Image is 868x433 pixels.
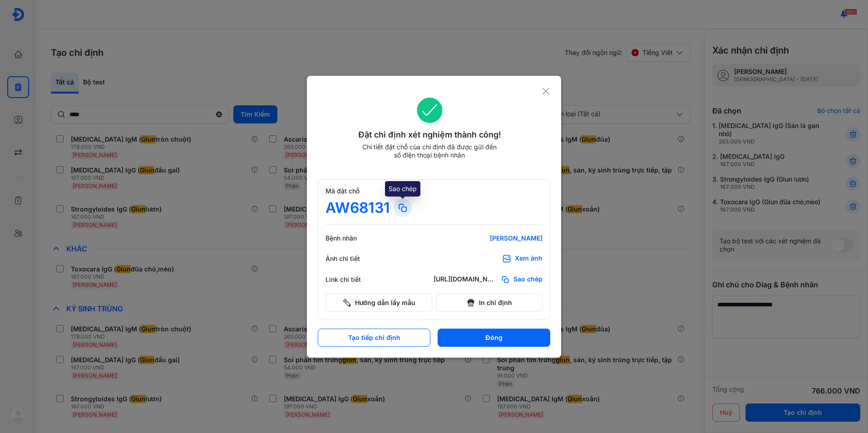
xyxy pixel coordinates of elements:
div: [URL][DOMAIN_NAME] [434,275,497,284]
div: Đặt chỉ định xét nghiệm thành công! [318,128,542,141]
button: Đóng [438,329,550,347]
span: Sao chép [513,275,542,284]
div: AW68131 [325,199,390,217]
button: Hướng dẫn lấy mẫu [325,294,432,312]
div: Link chi tiết [325,276,380,284]
div: Bệnh nhân [325,234,380,242]
button: Tạo tiếp chỉ định [318,329,430,347]
div: Chi tiết đặt chỗ của chỉ định đã được gửi đến số điện thoại bệnh nhân [358,143,501,159]
div: Xem ảnh [515,254,542,263]
div: Ảnh chi tiết [325,255,380,263]
div: [PERSON_NAME] [434,234,542,242]
div: Mã đặt chỗ [325,187,542,195]
button: In chỉ định [436,294,542,312]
